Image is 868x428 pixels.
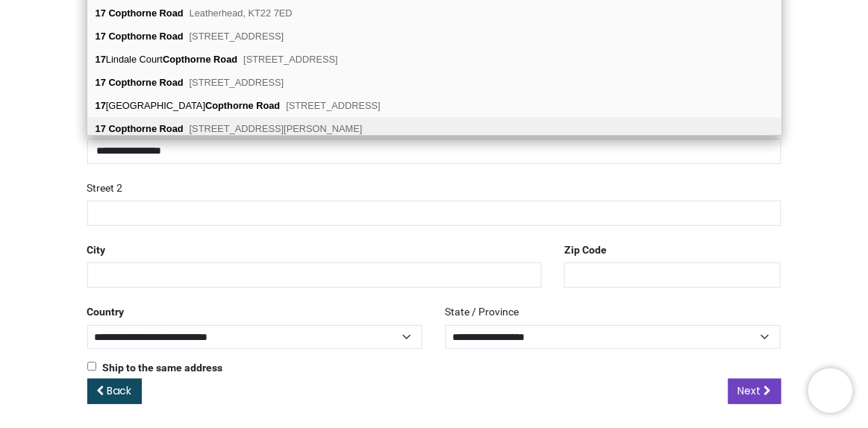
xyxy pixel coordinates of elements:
[87,362,97,371] input: Ship to the same address
[256,100,280,111] b: Road
[96,77,106,88] b: 17
[446,300,519,325] label: State / Province
[87,300,125,325] label: Country
[808,368,853,413] iframe: Brevo live chat
[96,123,106,134] b: 17
[205,100,254,111] b: Copthorne
[190,123,363,134] span: [STREET_ADDRESS][PERSON_NAME]
[107,383,132,398] span: Back
[87,94,781,117] div: [GEOGRAPHIC_DATA]
[87,361,223,376] label: Ship to the same address
[190,31,284,42] span: [STREET_ADDRESS]
[160,77,184,88] b: Road
[108,7,157,19] b: Copthorne
[87,176,123,201] label: Street 2
[728,379,781,404] a: Next
[163,54,211,65] b: Copthorne
[190,77,284,88] span: [STREET_ADDRESS]
[160,7,184,19] b: Road
[87,238,106,263] label: City
[87,48,781,71] div: Lindale Court
[286,100,381,111] span: [STREET_ADDRESS]
[108,123,157,134] b: Copthorne
[108,77,157,88] b: Copthorne
[160,31,184,42] b: Road
[108,31,157,42] b: Copthorne
[213,54,237,65] b: Road
[564,238,607,263] label: Zip Code
[96,31,106,42] b: 17
[190,7,293,19] span: Leatherhead, KT22 7ED
[87,379,142,404] a: Back
[96,7,106,19] b: 17
[243,54,338,65] span: [STREET_ADDRESS]
[96,100,106,111] b: 17
[738,383,761,398] span: Next
[160,123,184,134] b: Road
[96,54,106,65] b: 17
